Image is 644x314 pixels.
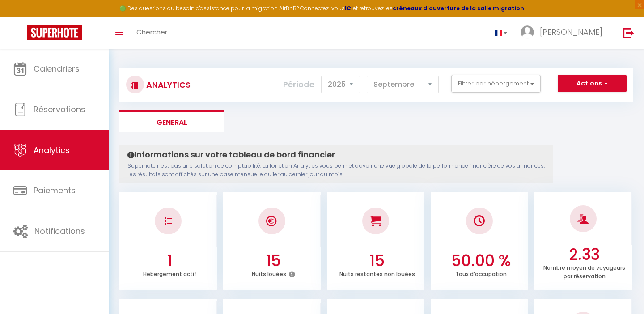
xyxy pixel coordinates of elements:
span: Calendriers [34,63,80,74]
p: Nuits louées [252,268,286,278]
img: ... [521,25,534,39]
button: Ouvrir le widget de chat LiveChat [7,4,34,30]
span: Chercher [136,27,167,37]
a: ... [PERSON_NAME] [514,17,614,49]
span: [PERSON_NAME] [540,26,602,38]
span: Paiements [34,185,76,196]
img: logout [623,27,634,38]
li: General [119,110,224,132]
p: Taux d'occupation [455,268,507,278]
h3: 2.33 [539,245,630,264]
p: Superhote n'est pas une solution de comptabilité. La fonction Analytics vous permet d'avoir une v... [127,162,545,179]
h3: 50.00 % [436,251,526,270]
h3: 15 [332,251,422,270]
h3: Analytics [144,75,191,95]
a: Chercher [130,17,174,49]
h4: Informations sur votre tableau de bord financier [127,150,545,160]
a: créneaux d'ouverture de la salle migration [393,4,524,12]
a: ICI [345,4,353,12]
p: Nuits restantes non louées [339,268,415,278]
p: Hébergement actif [143,268,196,278]
h3: 15 [228,251,318,270]
h3: 1 [124,251,215,270]
img: NO IMAGE [165,217,172,225]
button: Actions [558,75,627,93]
span: Notifications [34,225,85,237]
img: Super Booking [27,25,82,40]
button: Filtrer par hébergement [451,75,541,93]
span: Analytics [34,144,70,156]
p: Nombre moyen de voyageurs par réservation [543,262,625,280]
label: Période [283,75,314,94]
span: Réservations [34,104,85,115]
